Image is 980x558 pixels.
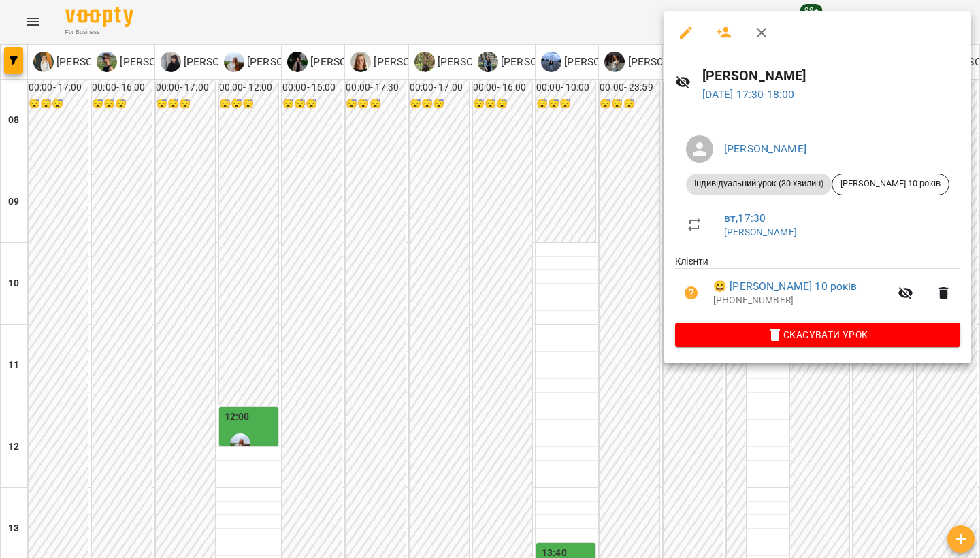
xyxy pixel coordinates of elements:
[724,227,797,237] a: [PERSON_NAME]
[832,178,949,190] span: [PERSON_NAME] 10 років
[675,323,960,347] button: Скасувати Урок
[686,178,832,190] span: Індивідуальний урок (30 хвилин)
[702,65,960,86] h6: [PERSON_NAME]
[713,294,889,308] p: [PHONE_NUMBER]
[832,174,949,195] div: [PERSON_NAME] 10 років
[675,255,960,323] ul: Клієнти
[702,88,795,101] a: [DATE] 17:30-18:00
[713,278,857,295] a: 😀 [PERSON_NAME] 10 років
[724,212,766,225] a: вт , 17:30
[675,277,708,310] button: Візит ще не сплачено. Додати оплату?
[724,142,806,155] a: [PERSON_NAME]
[686,327,949,343] span: Скасувати Урок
